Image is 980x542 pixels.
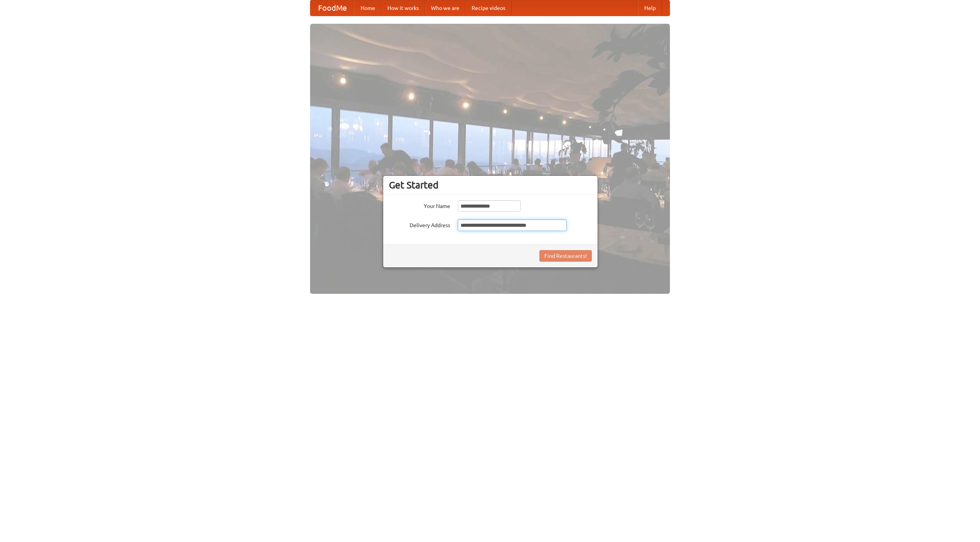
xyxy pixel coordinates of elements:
a: Recipe videos [465,0,511,16]
a: Who we are [425,0,465,16]
label: Your Name [389,200,450,210]
h3: Get Started [389,179,592,191]
a: FoodMe [310,0,354,16]
a: How it works [381,0,425,16]
button: Find Restaurants! [539,250,592,262]
a: Home [354,0,381,16]
label: Delivery Address [389,219,450,229]
a: Help [638,0,662,16]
